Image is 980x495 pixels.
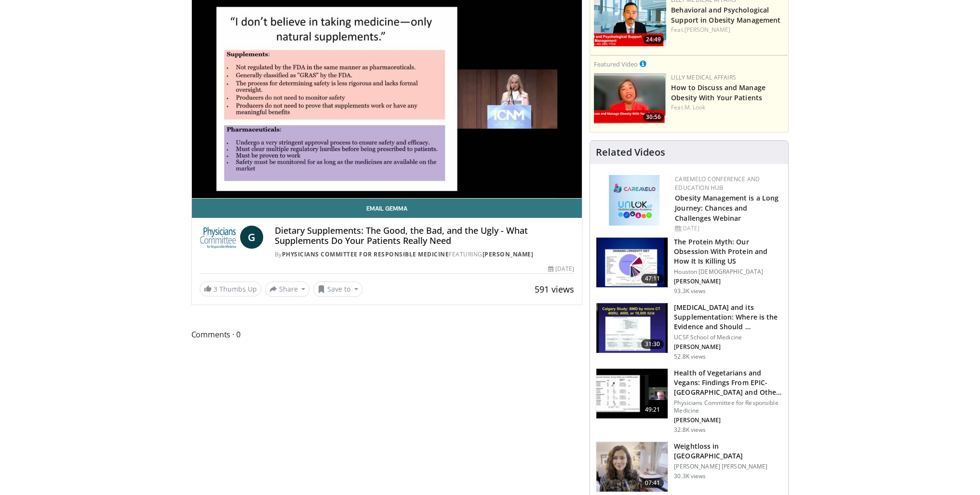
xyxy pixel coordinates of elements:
a: 49:21 Health of Vegetarians and Vegans: Findings From EPIC-[GEOGRAPHIC_DATA] and Othe… Physicians... [596,368,782,434]
a: Lilly Medical Affairs [671,73,736,81]
a: 47:11 The Protein Myth: Our Obsession With Protein and How It Is Killing US Houston [DEMOGRAPHIC_... [596,237,782,295]
h3: [MEDICAL_DATA] and its Supplementation: Where is the Evidence and Should … [674,303,782,332]
a: 30:56 [594,73,666,124]
p: 32.8K views [674,426,706,434]
a: [PERSON_NAME] [483,250,534,258]
h4: Dietary Supplements: The Good, the Bad, and the Ugly - What Supplements Do Your Patients Really Need [275,226,574,246]
img: c98a6a29-1ea0-4bd5-8cf5-4d1e188984a7.png.150x105_q85_crop-smart_upscale.png [594,73,666,124]
h3: The Protein Myth: Our Obsession With Protein and How It Is Killing US [674,237,782,266]
p: UCSF School of Medicine [674,334,782,341]
h3: Weightloss in [GEOGRAPHIC_DATA] [674,441,782,461]
div: Feat. [671,26,784,34]
p: [PERSON_NAME] [674,416,782,424]
img: 606f2b51-b844-428b-aa21-8c0c72d5a896.150x105_q85_crop-smart_upscale.jpg [596,369,668,419]
a: 07:41 Weightloss in [GEOGRAPHIC_DATA] [PERSON_NAME] [PERSON_NAME] 30.3K views [596,441,782,493]
a: CaReMeLO Conference and Education Hub [675,175,760,192]
a: How to Discuss and Manage Obesity With Your Patients [671,83,765,102]
img: 45df64a9-a6de-482c-8a90-ada250f7980c.png.150x105_q85_autocrop_double_scale_upscale_version-0.2.jpg [609,175,659,226]
span: 31:30 [641,339,664,349]
span: Comments 0 [191,328,583,341]
a: G [240,226,263,249]
div: By FEATURING [275,250,574,259]
small: Featured Video [594,60,638,68]
span: 3 [214,284,217,294]
button: Share [265,281,310,297]
p: 30.3K views [674,472,706,480]
a: [PERSON_NAME] [685,26,730,34]
img: b7b8b05e-5021-418b-a89a-60a270e7cf82.150x105_q85_crop-smart_upscale.jpg [596,238,668,288]
a: Email Gemma [192,199,582,218]
span: 30:56 [643,113,664,121]
p: 52.8K views [674,353,706,361]
a: M. Look [685,103,706,111]
h4: Related Videos [596,147,665,158]
span: 591 views [535,283,574,295]
h3: Health of Vegetarians and Vegans: Findings From EPIC-[GEOGRAPHIC_DATA] and Othe… [674,368,782,397]
p: [PERSON_NAME] [PERSON_NAME] [674,463,782,470]
a: Physicians Committee for Responsible Medicine [282,250,449,258]
div: Feat. [671,103,784,112]
span: 47:11 [641,274,664,283]
img: 4bb25b40-905e-443e-8e37-83f056f6e86e.150x105_q85_crop-smart_upscale.jpg [596,303,668,353]
p: Houston [DEMOGRAPHIC_DATA] [674,268,782,276]
div: [DATE] [548,265,574,273]
p: [PERSON_NAME] [674,278,782,285]
span: 24:49 [643,35,664,44]
a: Behavioral and Psychological Support in Obesity Management [671,5,780,25]
div: [DATE] [675,224,780,233]
img: Physicians Committee for Responsible Medicine [200,226,236,249]
button: Save to [313,281,362,297]
span: 07:41 [641,478,664,488]
p: Physicians Committee for Responsible Medicine [674,399,782,415]
span: 49:21 [641,405,664,415]
p: 93.3K views [674,287,706,295]
img: 9983fed1-7565-45be-8934-aef1103ce6e2.150x105_q85_crop-smart_upscale.jpg [596,442,668,492]
p: [PERSON_NAME] [674,343,782,351]
a: 3 Thumbs Up [200,281,261,296]
a: Obesity Management is a Long Journey: Chances and Challenges Webinar [675,193,779,223]
a: 31:30 [MEDICAL_DATA] and its Supplementation: Where is the Evidence and Should … UCSF School of M... [596,303,782,361]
